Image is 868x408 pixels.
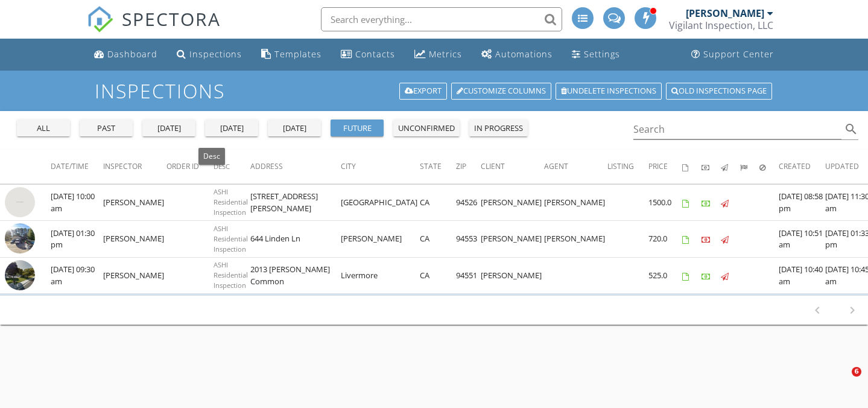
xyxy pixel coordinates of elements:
[825,161,859,171] span: Updated
[481,150,544,183] th: Client: Not sorted.
[779,221,825,258] td: [DATE] 10:51 am
[268,120,321,136] button: [DATE]
[759,150,779,183] th: Canceled: Not sorted.
[481,221,544,258] td: [PERSON_NAME]
[648,221,682,258] td: 720.0
[214,224,248,253] span: ASHI Residential Inspection
[341,184,420,221] td: [GEOGRAPHIC_DATA]
[393,120,460,136] button: unconfirmed
[420,150,456,183] th: State: Not sorted.
[166,150,214,183] th: Order ID: Not sorted.
[648,150,682,183] th: Price: Not sorted.
[477,43,557,66] a: Automations (Advanced)
[456,184,481,221] td: 94526
[341,161,356,171] span: City
[250,184,341,221] td: [STREET_ADDRESS][PERSON_NAME]
[51,161,89,171] span: Date/Time
[607,161,634,171] span: Listing
[567,43,625,66] a: Settings
[166,161,199,171] span: Order ID
[84,123,128,135] div: past
[544,161,568,171] span: Agent
[103,161,142,171] span: Inspector
[544,184,607,221] td: [PERSON_NAME]
[103,150,166,183] th: Inspector: Not sorted.
[214,162,230,171] span: Desc
[429,48,462,60] div: Metrics
[51,257,103,294] td: [DATE] 09:30 am
[648,257,682,294] td: 525.0
[481,184,544,221] td: [PERSON_NAME]
[87,6,113,33] img: The Best Home Inspection Software - Spectora
[214,260,248,290] span: ASHI Residential Inspection
[779,257,825,294] td: [DATE] 10:40 am
[172,43,247,66] a: Inspections
[682,150,702,183] th: Agreements signed: Not sorted.
[420,221,456,258] td: CA
[205,120,258,136] button: [DATE]
[481,161,505,171] span: Client
[250,221,341,258] td: 644 Linden Ln
[398,123,455,135] div: unconfirmed
[474,123,523,135] div: in progress
[95,80,774,101] h1: Inspections
[17,120,70,136] button: all
[779,150,825,183] th: Created: Not sorted.
[420,257,456,294] td: CA
[341,257,420,294] td: Livermore
[336,43,400,66] a: Contacts
[702,150,721,183] th: Paid: Not sorted.
[341,221,420,258] td: [PERSON_NAME]
[420,184,456,221] td: CA
[686,7,764,19] div: [PERSON_NAME]
[495,48,553,60] div: Automations
[103,184,166,221] td: [PERSON_NAME]
[666,83,772,100] a: Old inspections page
[481,257,544,294] td: [PERSON_NAME]
[87,16,221,42] a: SPECTORA
[544,221,607,258] td: [PERSON_NAME]
[399,83,447,100] a: Export
[273,123,316,135] div: [DATE]
[779,184,825,221] td: [DATE] 08:58 pm
[335,123,379,135] div: future
[51,221,103,258] td: [DATE] 01:30 pm
[456,221,481,258] td: 94553
[107,48,157,60] div: Dashboard
[142,120,195,136] button: [DATE]
[844,122,858,136] i: search
[721,150,740,183] th: Published: Not sorted.
[5,223,35,253] img: streetview
[256,43,326,66] a: Templates
[250,161,283,171] span: Address
[103,257,166,294] td: [PERSON_NAME]
[250,150,341,183] th: Address: Not sorted.
[544,150,607,183] th: Agent: Not sorted.
[740,150,759,183] th: Submitted: Not sorted.
[852,367,861,377] span: 6
[633,120,842,139] input: Search
[214,187,248,217] span: ASHI Residential Inspection
[355,48,395,60] div: Contacts
[22,123,65,135] div: all
[456,150,481,183] th: Zip: Not sorted.
[321,7,562,31] input: Search everything...
[89,43,162,66] a: Dashboard
[51,150,103,183] th: Date/Time: Not sorted.
[648,184,682,221] td: 1500.0
[648,161,668,171] span: Price
[420,161,442,171] span: State
[51,184,103,221] td: [DATE] 10:00 am
[556,83,662,100] a: Undelete inspections
[779,161,811,171] span: Created
[607,150,648,183] th: Listing: Not sorted.
[827,367,856,396] iframe: Intercom live chat
[80,120,133,136] button: past
[122,6,221,31] span: SPECTORA
[147,123,191,135] div: [DATE]
[703,48,774,60] div: Support Center
[331,120,384,136] button: future
[189,48,242,60] div: Inspections
[103,221,166,258] td: [PERSON_NAME]
[341,150,420,183] th: City: Not sorted.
